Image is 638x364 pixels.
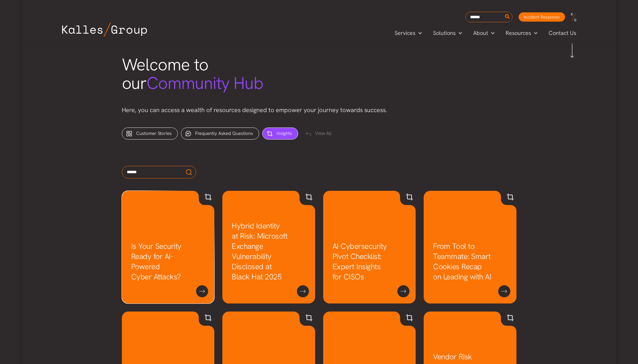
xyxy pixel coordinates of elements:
[136,130,172,136] span: Customer Stories
[488,28,495,38] span: Menu Toggle
[473,28,488,38] span: About
[415,28,422,38] span: Menu Toggle
[332,241,387,282] a: AI Cybersecurity Pivot Checklist: Expert Insights for CISOs
[468,28,500,38] a: AboutMenu Toggle
[62,23,147,37] img: Kalles Group
[122,53,263,94] span: Welcome to our
[531,28,537,38] span: Menu Toggle
[389,28,582,38] nav: Primary Site Navigation
[433,28,456,38] span: Solutions
[195,130,253,136] span: Frequently Asked Questions
[506,28,531,38] span: Resources
[147,72,263,94] span: Community Hub
[427,28,468,38] a: SolutionsMenu Toggle
[131,241,182,282] a: Is Your Security Ready for AI-Powered Cyber Attacks?
[232,221,287,282] a: Hybrid Identity at Risk: Microsoft Exchange Vulnerability Disclosed at Black Hat 2025
[500,28,543,38] a: ResourcesMenu Toggle
[122,105,516,115] p: Here, you can access a wealth of resources designed to empower your journey towards success.
[456,28,462,38] span: Menu Toggle
[504,12,512,22] button: Search
[519,12,565,22] a: Incident Response
[549,28,576,38] span: Contact Us
[389,28,427,38] a: ServicesMenu Toggle
[395,28,415,38] span: Services
[301,128,337,140] div: View All
[543,28,582,38] a: Contact Us
[433,241,491,282] a: From Tool to Teammate: Smart Cookies Recap on Leading with AI
[276,130,292,136] span: Insights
